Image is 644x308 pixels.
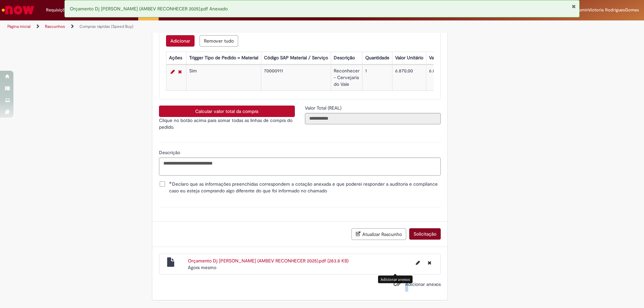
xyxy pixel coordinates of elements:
button: Calcular valor total da compra [159,106,295,117]
button: Excluir Orçamento Dj Júnior Ribeiro (AMBEV RECONHECER 2025).pdf [424,257,435,268]
a: Rascunhos [45,24,65,29]
button: Solicitação [409,228,441,240]
span: Orçamento Dj [PERSON_NAME] (AMBEV RECONHECER 2025).pdf Anexado [70,6,228,12]
a: Editar Linha 1 [169,68,176,76]
a: Orçamento Dj [PERSON_NAME] (AMBEV RECONHECER 2025).pdf (283.8 KB) [188,258,348,264]
input: Valor Total (REAL) [305,113,441,124]
span: Agora mesmo [188,264,216,270]
button: Editar nome de arquivo Orçamento Dj Júnior Ribeiro (AMBEV RECONHECER 2025).pdf [412,257,424,268]
div: Adicionar anexos [378,275,413,283]
td: 6.870,00 [426,65,469,91]
th: Valor Total Moeda [426,52,469,64]
button: Remove all rows for Lista de Itens [200,35,238,47]
button: Atualizar Rascunho [352,228,406,240]
a: Compras rápidas (Speed Buy) [79,24,133,29]
span: Adicionar anexos [405,281,441,287]
th: Trigger Tipo de Pedido = Material [186,52,261,64]
button: Fechar Notificação [572,4,576,9]
ul: Trilhas de página [5,20,424,33]
span: Requisições [46,7,69,13]
span: Declaro que as informações preenchidas correspondem a cotação anexada e que poderei responder a a... [169,181,441,194]
th: Valor Unitário [392,52,426,64]
a: Remover linha 1 [176,68,183,76]
th: Ações [166,52,186,64]
td: Reconhecer - Cervejaria do Vale [331,65,362,91]
time: 29/08/2025 10:43:34 [188,264,216,270]
span: Descrição [159,149,181,156]
p: Clique no botão acima para somar todas as linhas de compra do pedido. [159,117,295,130]
span: YasminVictoria RodriguesGomes [575,7,639,13]
span: Obrigatório Preenchido [169,181,172,184]
td: 1 [362,65,392,91]
td: 6.870,00 [392,65,426,91]
td: 70000911 [261,65,331,91]
th: Código SAP Material / Serviço [261,52,331,64]
th: Quantidade [362,52,392,64]
td: Sim [186,65,261,91]
textarea: Descrição [159,158,441,176]
button: Add a row for Lista de Itens [166,35,195,47]
th: Descrição [331,52,362,64]
a: Página inicial [7,24,31,29]
span: Somente leitura - Valor Total (REAL) [305,105,343,111]
img: ServiceNow [1,3,35,17]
